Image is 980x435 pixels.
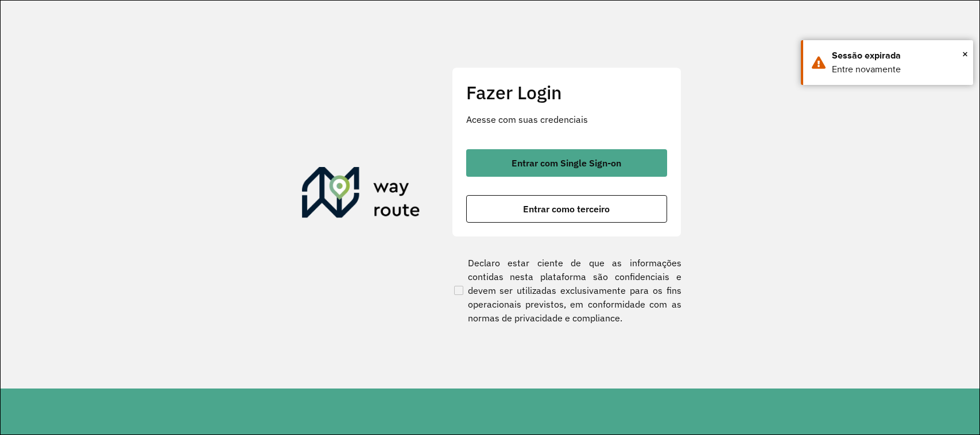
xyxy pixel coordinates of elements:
[512,158,621,168] span: Entrar com Single Sign-on
[466,81,667,103] h2: Fazer Login
[466,112,667,126] p: Acesse com suas credenciais
[832,49,964,63] div: Sessão expirada
[302,167,420,222] img: Roteirizador AmbevTech
[466,195,667,223] button: button
[832,63,964,76] div: Entre novamente
[523,204,610,213] span: Entrar como terceiro
[962,45,968,63] button: Close
[962,45,968,63] span: ×
[452,256,681,325] label: Declaro estar ciente de que as informações contidas nesta plataforma são confidenciais e devem se...
[466,149,667,177] button: button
